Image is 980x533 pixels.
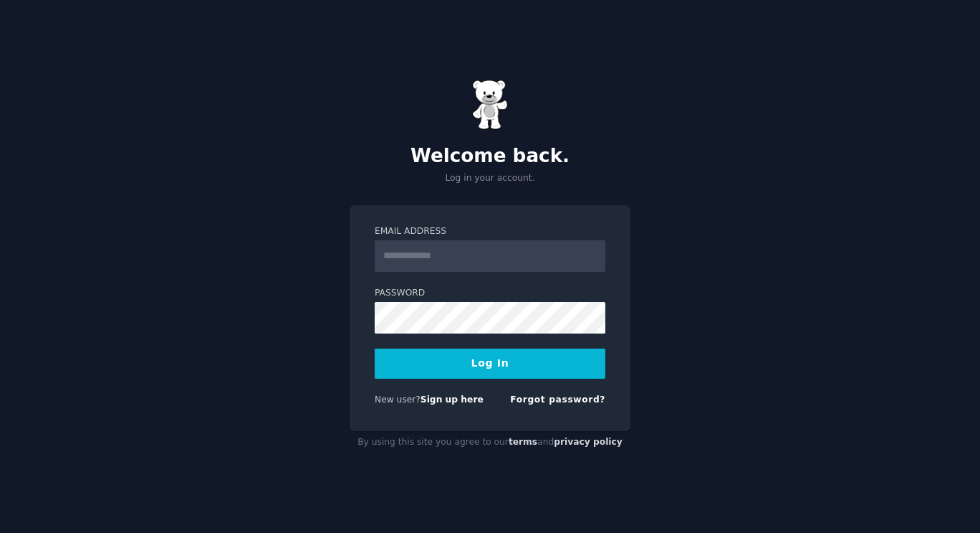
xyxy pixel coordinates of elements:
[375,395,421,405] span: New user?
[510,395,605,405] a: Forgot password?
[350,145,630,168] h2: Welcome back.
[350,431,630,454] div: By using this site you agree to our and
[554,437,623,447] a: privacy policy
[375,225,605,238] label: Email Address
[509,437,537,447] a: terms
[375,349,605,379] button: Log In
[375,287,605,300] label: Password
[350,172,630,185] p: Log in your account.
[472,80,508,130] img: Gummy Bear
[421,395,484,405] a: Sign up here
